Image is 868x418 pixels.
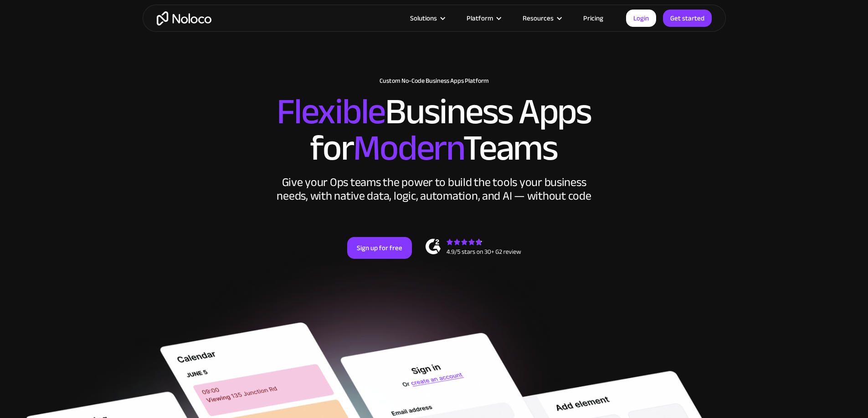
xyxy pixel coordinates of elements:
[572,12,615,24] a: Pricing
[152,77,717,85] h1: Custom No-Code Business Apps Platform
[455,12,511,24] div: Platform
[523,12,554,24] div: Resources
[347,237,412,259] a: Sign up for free
[275,176,594,203] div: Give your Ops teams the power to build the tools your business needs, with native data, logic, au...
[663,10,712,27] a: Get started
[467,12,493,24] div: Platform
[410,12,437,24] div: Solutions
[353,114,463,182] span: Modern
[399,12,455,24] div: Solutions
[277,78,385,146] span: Flexible
[511,12,572,24] div: Resources
[152,94,717,166] h2: Business Apps for Teams
[157,11,211,25] a: home
[626,10,656,27] a: Login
